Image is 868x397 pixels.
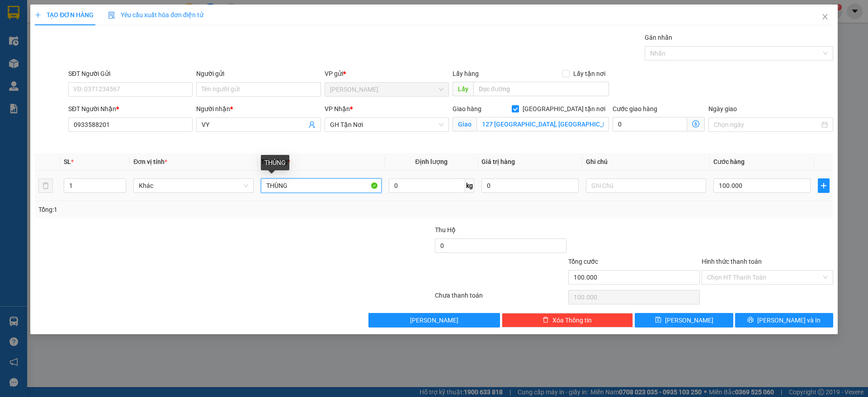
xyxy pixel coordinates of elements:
[613,105,657,112] label: Cước giao hàng
[692,120,699,127] span: dollar-circle
[519,104,609,114] span: [GEOGRAPHIC_DATA] tận nơi
[86,29,217,42] div: 0906368668
[415,158,448,165] span: Định lượng
[8,8,80,28] div: [PERSON_NAME]
[818,178,830,193] button: plus
[713,158,745,165] span: Cước hàng
[139,179,248,192] span: Khác
[502,313,633,327] button: deleteXóa Thông tin
[645,34,672,41] label: Gán nhãn
[38,205,335,215] div: Tổng: 1
[86,47,99,56] span: TC:
[465,178,474,193] span: kg
[330,83,443,96] span: Gia Kiệm
[261,178,381,193] input: VD: Bàn, Ghế
[8,28,80,39] div: ,
[325,69,449,79] div: VP gửi
[435,226,456,234] span: Thu Hộ
[330,118,443,131] span: GH Tận Nơi
[702,258,762,265] label: Hình thức thanh toán
[453,117,476,131] span: Giao
[481,158,515,165] span: Giá trị hàng
[86,8,217,19] div: GH Tận Nơi
[708,105,737,112] label: Ngày giao
[64,158,71,165] span: SL
[613,117,687,131] input: Cước giao hàng
[812,5,838,30] button: Close
[655,317,661,324] span: save
[453,105,481,112] span: Giao hàng
[476,117,609,131] input: Giao tận nơi
[38,178,53,193] button: delete
[196,69,321,79] div: Người gửi
[665,315,713,325] span: [PERSON_NAME]
[368,313,500,327] button: [PERSON_NAME]
[568,258,598,265] span: Tổng cước
[261,155,289,170] div: THÙNG
[108,12,115,19] img: icon
[818,182,829,189] span: plus
[35,12,41,18] span: plus
[410,315,458,325] span: [PERSON_NAME]
[453,82,473,96] span: Lấy
[86,9,108,18] span: Nhận:
[635,313,733,327] button: save[PERSON_NAME]
[108,11,203,19] span: Yêu cầu xuất hóa đơn điện tử
[453,70,479,77] span: Lấy hàng
[35,11,94,19] span: TẠO ĐƠN HÀNG
[552,315,592,325] span: Xóa Thông tin
[582,153,710,171] th: Ghi chú
[308,121,316,128] span: user-add
[747,317,754,324] span: printer
[133,158,167,165] span: Đơn vị tính
[735,313,833,327] button: printer[PERSON_NAME] và In
[68,104,193,114] div: SĐT Người Nhận
[325,105,350,112] span: VP Nhận
[714,120,819,130] input: Ngày giao
[821,13,829,20] span: close
[586,178,706,193] input: Ghi Chú
[8,39,80,51] div: 0984619101
[757,315,821,325] span: [PERSON_NAME] và In
[8,8,22,17] span: Gửi:
[196,104,321,114] div: Người nhận
[86,19,217,29] div: .
[481,178,579,193] input: 0
[570,69,609,79] span: Lấy tận nơi
[68,69,193,79] div: SĐT Người Gửi
[542,317,549,324] span: delete
[434,290,567,306] div: Chưa thanh toán
[473,82,609,96] input: Dọc đường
